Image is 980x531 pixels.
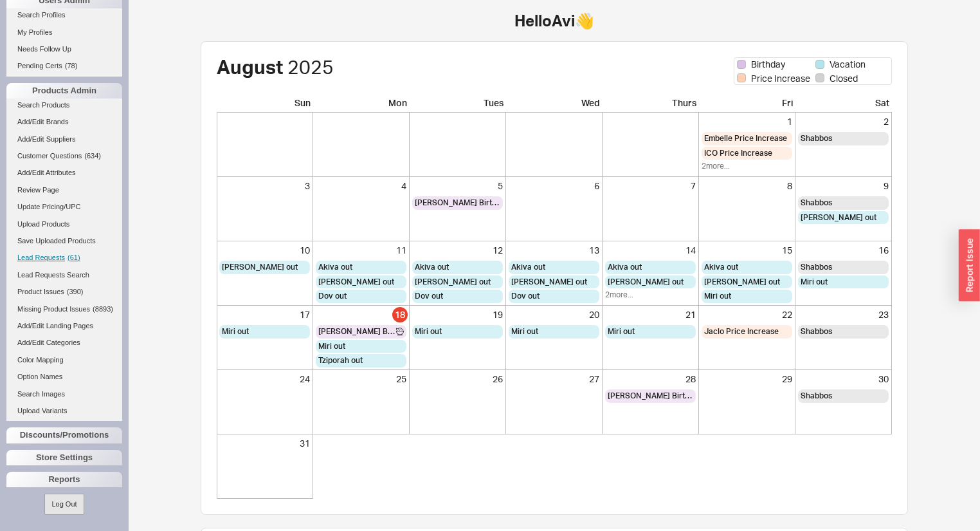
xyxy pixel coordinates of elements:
div: Discounts/Promotions [6,427,122,443]
span: [PERSON_NAME] Birthday [608,391,693,402]
span: Pending Certs [17,62,62,70]
div: 15 [702,244,792,257]
div: 4 [316,180,406,192]
div: 31 [219,437,310,450]
button: Log Out [44,494,84,515]
span: Akiva out [415,262,449,273]
span: Akiva out [704,262,738,273]
span: Miri out [222,326,249,337]
span: Product Issues [17,288,64,295]
div: 2 [798,115,889,128]
span: Miri out [801,277,828,288]
div: 12 [412,244,503,257]
a: Option Names [6,370,122,384]
span: Miri out [511,326,538,337]
span: Miri out [608,326,635,337]
div: 8 [702,180,792,192]
a: Search Products [6,98,122,112]
span: 2025 [287,55,334,79]
div: Fri [699,97,795,113]
div: Sat [795,97,892,113]
a: Upload Products [6,218,122,231]
div: 2 more... [605,290,696,301]
div: 20 [509,308,599,321]
div: 18 [392,307,408,322]
div: 3 [219,180,310,192]
div: 27 [509,373,599,386]
a: Product Issues(390) [6,285,122,299]
div: 28 [605,373,696,386]
a: My Profiles [6,26,122,39]
span: Dov out [415,291,443,302]
div: Tues [410,97,506,113]
div: Products Admin [6,83,122,98]
span: Birthday [751,58,785,71]
a: Customer Questions(634) [6,149,122,163]
div: 10 [219,244,310,257]
div: 7 [605,180,696,192]
a: Search Images [6,387,122,401]
div: 25 [316,373,406,386]
div: 13 [509,244,599,257]
div: 23 [798,308,889,321]
span: ( 61 ) [68,254,80,261]
span: [PERSON_NAME] out [608,277,684,288]
a: Add/Edit Suppliers [6,133,122,146]
span: [PERSON_NAME] out [704,277,780,288]
a: Upload Variants [6,404,122,418]
span: Miri out [704,291,731,302]
span: [PERSON_NAME] out [318,277,394,288]
div: 29 [702,373,792,386]
span: ( 634 ) [84,152,101,160]
span: Shabbos [801,262,832,273]
a: Add/Edit Landing Pages [6,319,122,333]
span: Dov out [511,291,540,302]
div: Sun [217,97,313,113]
div: Wed [506,97,603,113]
a: Review Page [6,183,122,197]
div: 17 [219,308,310,321]
span: ( 78 ) [65,62,78,70]
div: 1 [702,115,792,128]
a: Search Profiles [6,8,122,22]
a: Missing Product Issues(8893) [6,303,122,316]
span: Akiva out [511,262,545,273]
div: 26 [412,373,503,386]
span: [PERSON_NAME] out [415,277,491,288]
div: 14 [605,244,696,257]
span: [PERSON_NAME] Birthday [415,198,500,209]
span: Needs Follow Up [17,45,71,53]
span: Akiva out [608,262,642,273]
span: ICO Price Increase [704,148,772,159]
div: 22 [702,308,792,321]
div: 19 [412,308,503,321]
span: Price Increase [751,72,810,85]
div: Mon [313,97,410,113]
span: Jaclo Price Increase [704,326,779,337]
div: Thurs [603,97,699,113]
span: Miri out [318,341,345,352]
span: ( 390 ) [67,288,84,295]
a: Lead Requests(61) [6,251,122,265]
div: 11 [316,244,406,257]
a: Add/Edit Brands [6,115,122,129]
a: Add/Edit Categories [6,336,122,349]
a: Lead Requests Search [6,268,122,282]
div: 24 [219,373,310,386]
div: Reports [6,472,122,487]
h1: Hello Avi 👋 [149,13,959,28]
div: 30 [798,373,889,386]
div: 16 [798,244,889,257]
span: Shabbos [801,326,832,337]
span: Lead Requests [17,254,65,261]
div: Store Settings [6,450,122,465]
span: Shabbos [801,133,832,144]
span: [PERSON_NAME] out [801,212,876,223]
a: Save Uploaded Products [6,234,122,248]
div: 6 [509,180,599,192]
div: 21 [605,308,696,321]
span: Customer Questions [17,152,82,160]
a: Color Mapping [6,353,122,367]
span: Embelle Price Increase [704,133,787,144]
a: Needs Follow Up [6,42,122,56]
